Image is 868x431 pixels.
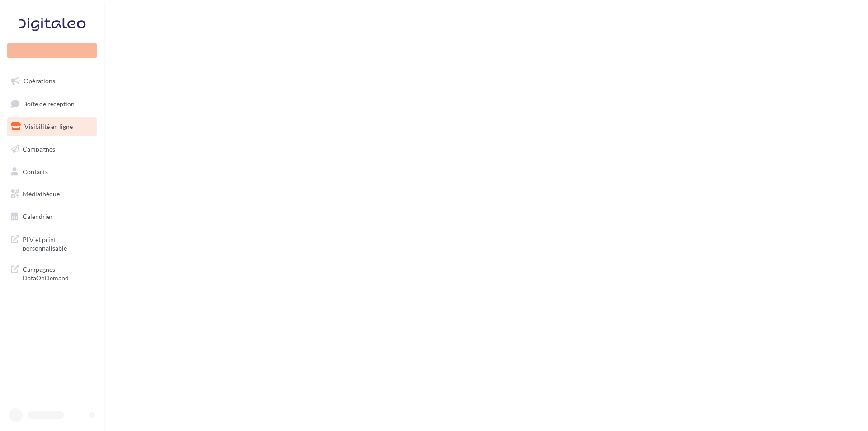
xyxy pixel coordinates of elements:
[5,71,99,90] a: Opérations
[7,43,97,58] div: Nouvelle campagne
[5,207,99,226] a: Calendrier
[23,145,55,153] span: Campagnes
[5,185,99,204] a: Médiathèque
[24,77,55,85] span: Opérations
[5,94,99,114] a: Boîte de réception
[5,162,99,181] a: Contacts
[5,260,99,286] a: Campagnes DataOnDemand
[23,99,75,107] span: Boîte de réception
[23,167,48,175] span: Contacts
[23,263,93,283] span: Campagnes DataOnDemand
[23,213,53,220] span: Calendrier
[23,190,60,198] span: Médiathèque
[24,123,73,130] span: Visibilité en ligne
[5,140,99,159] a: Campagnes
[5,230,99,256] a: PLV et print personnalisable
[23,233,93,253] span: PLV et print personnalisable
[5,117,99,136] a: Visibilité en ligne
